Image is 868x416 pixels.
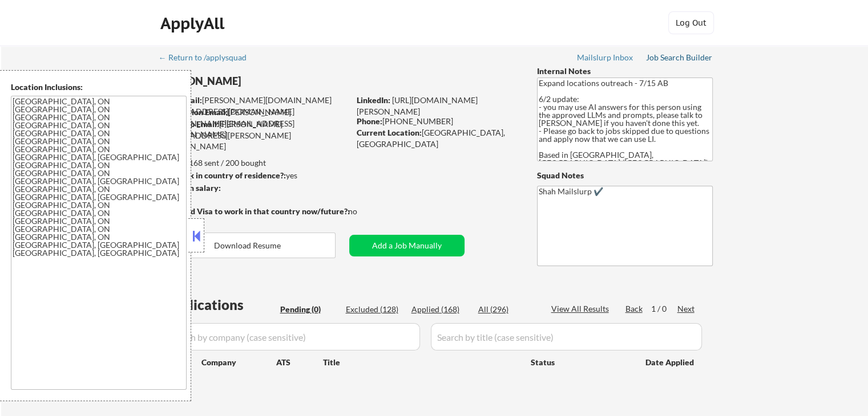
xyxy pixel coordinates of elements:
div: ATS [276,357,323,368]
div: Company [201,357,276,368]
div: View All Results [551,303,612,315]
a: Mailslurp Inbox [577,53,634,64]
div: Squad Notes [537,170,713,181]
div: Pending (0) [280,304,337,315]
strong: Will need Visa to work in that country now/future?: [160,206,350,216]
strong: LinkedIn: [357,95,390,105]
div: [PERSON_NAME][EMAIL_ADDRESS][PERSON_NAME][DOMAIN_NAME] [160,119,349,152]
input: Search by company (case sensitive) [163,323,420,350]
a: ← Return to /applysquad [159,53,257,64]
div: All (296) [478,304,535,315]
strong: Can work in country of residence?: [159,170,286,180]
div: Applications [163,298,276,312]
button: Add a Job Manually [349,235,465,256]
div: Status [531,352,629,372]
div: Job Search Builder [646,54,713,62]
div: 1 / 0 [651,303,677,315]
div: Title [323,357,520,368]
div: ← Return to /applysquad [159,54,257,62]
strong: Phone: [357,116,382,126]
div: no [348,206,381,217]
div: [PHONE_NUMBER] [357,116,518,127]
div: [GEOGRAPHIC_DATA], [GEOGRAPHIC_DATA] [357,127,518,149]
button: Download Resume [160,233,336,258]
div: Back [625,303,644,315]
div: Excluded (128) [346,304,403,315]
div: Location Inclusions: [11,81,187,93]
a: Job Search Builder [646,53,713,64]
div: Date Applied [645,357,696,368]
div: Mailslurp Inbox [577,54,634,62]
div: [PERSON_NAME][DOMAIN_NAME][EMAIL_ADDRESS][DOMAIN_NAME] [160,95,349,117]
div: Applied (168) [411,304,469,315]
div: Next [677,303,696,315]
div: yes [159,170,346,181]
div: [PERSON_NAME][DOMAIN_NAME][EMAIL_ADDRESS][DOMAIN_NAME] [160,107,349,140]
strong: Current Location: [357,128,422,137]
button: Log Out [668,11,714,34]
div: 168 sent / 200 bought [159,157,349,169]
div: [PERSON_NAME] [160,74,394,88]
a: [URL][DOMAIN_NAME][PERSON_NAME] [357,95,478,116]
div: Internal Notes [537,66,713,77]
input: Search by title (case sensitive) [431,323,702,350]
div: ApplyAll [160,14,228,33]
